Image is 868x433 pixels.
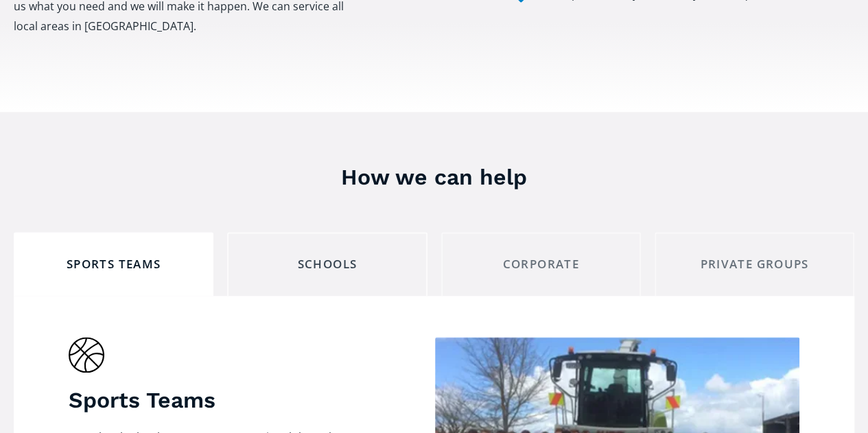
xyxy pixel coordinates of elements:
h3: Sports Teams [69,386,366,414]
div: Private Groups [666,254,843,275]
div: Corporate [453,254,629,275]
div: Sports Teams [25,254,202,275]
h3: How we can help [14,163,854,191]
div: Schools [239,254,415,275]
